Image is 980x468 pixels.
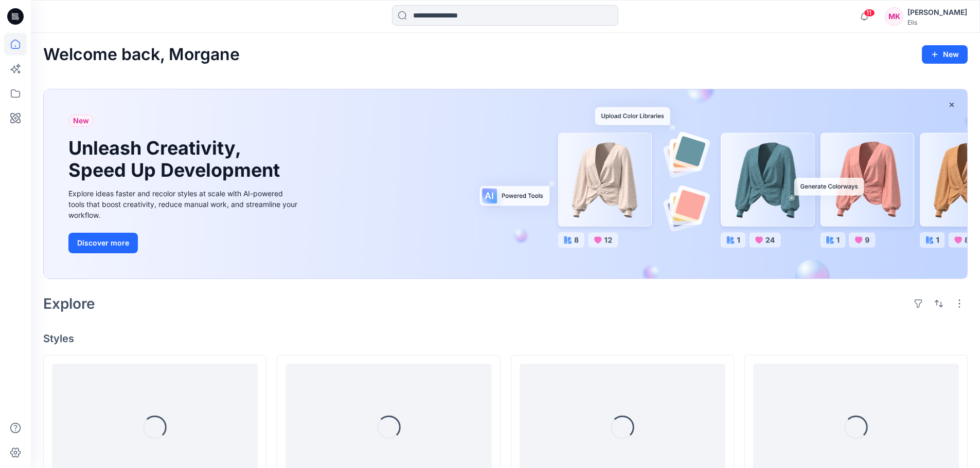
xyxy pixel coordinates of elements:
h1: Unleash Creativity, Speed Up Development [68,137,284,181]
a: Discover more [68,233,300,253]
button: Discover more [68,233,138,253]
h2: Welcome back, Morgane [43,45,240,64]
div: Explore ideas faster and recolor styles at scale with AI-powered tools that boost creativity, red... [68,188,300,220]
h4: Styles [43,332,968,345]
span: New [73,115,89,127]
div: MK [885,7,903,26]
h2: Explore [43,295,95,312]
button: New [922,45,968,64]
div: Elis [907,18,967,26]
div: [PERSON_NAME] [907,6,967,18]
span: 11 [864,9,875,17]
